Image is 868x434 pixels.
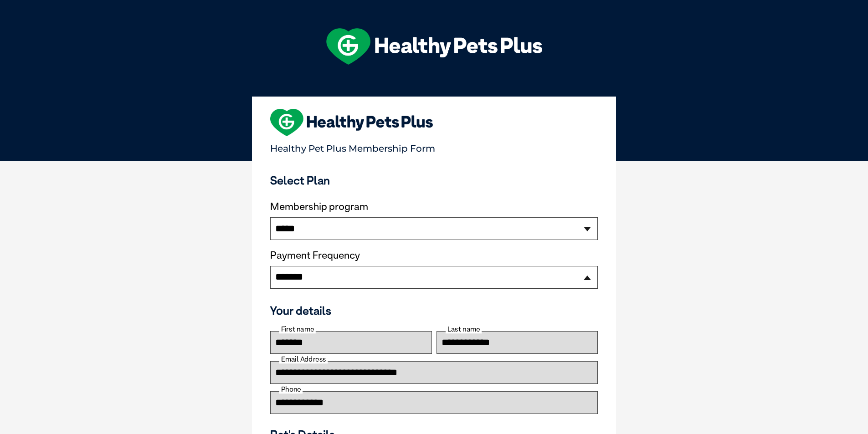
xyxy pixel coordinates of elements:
[270,304,598,317] h3: Your details
[270,109,433,136] img: heart-shape-hpp-logo-large.png
[446,325,482,333] label: Last name
[270,250,360,261] label: Payment Frequency
[326,28,542,65] img: hpp-logo-landscape-green-white.png
[270,139,598,154] p: Healthy Pet Plus Membership Form
[270,174,598,187] h3: Select Plan
[279,325,316,333] label: First name
[279,385,303,393] label: Phone
[279,355,328,363] label: Email Address
[270,201,598,213] label: Membership program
